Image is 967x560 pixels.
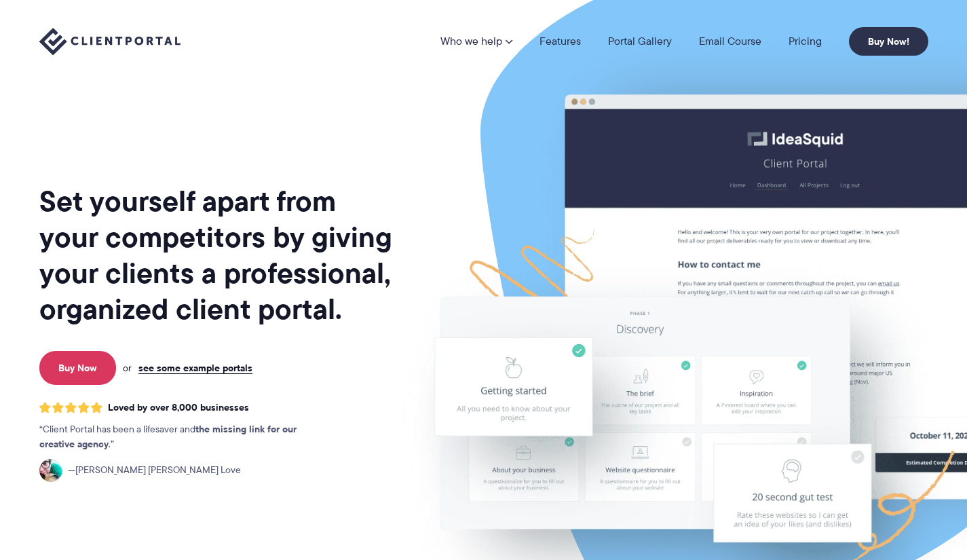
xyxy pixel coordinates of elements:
a: Portal Gallery [608,36,672,47]
a: Features [539,36,581,47]
a: Who we help [440,36,512,47]
a: see some example portals [138,362,252,374]
a: Buy Now [39,351,116,385]
a: Pricing [789,36,822,47]
p: Client Portal has been a lifesaver and . [39,422,324,452]
a: Buy Now! [849,27,928,56]
h1: Set yourself apart from your competitors by giving your clients a professional, organized client ... [39,183,395,327]
span: Loved by over 8,000 businesses [108,402,249,413]
span: [PERSON_NAME] [PERSON_NAME] Love [68,463,241,478]
a: Email Course [699,36,761,47]
span: or [123,362,132,374]
strong: the missing link for our creative agency [39,422,297,451]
